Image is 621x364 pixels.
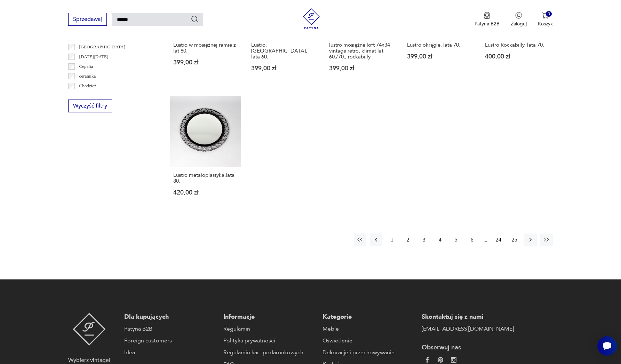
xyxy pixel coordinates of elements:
a: Idea [124,348,216,357]
p: [GEOGRAPHIC_DATA] [79,43,126,51]
p: 420,00 zł [173,190,238,196]
button: 2 [402,234,414,246]
button: 1 [386,234,398,246]
p: Cepelia [79,63,93,70]
a: Oświetlenie [323,337,415,345]
img: da9060093f698e4c3cedc1453eec5031.webp [424,357,430,363]
h3: Lustro Rockabilly, lata 70. [485,42,550,48]
h3: Lustro okrągłe, lata 70. [407,42,472,48]
button: Zaloguj [511,12,527,27]
p: Dla kupujących [124,313,216,321]
p: Kategorie [323,313,415,321]
p: Patyna B2B [475,21,500,27]
p: Chodzież [79,82,96,90]
a: Meble [323,325,415,333]
a: [EMAIL_ADDRESS][DOMAIN_NAME] [422,325,514,333]
p: 399,00 zł [407,54,472,60]
a: Polityka prywatności [223,337,316,345]
button: 6 [466,234,478,246]
img: Patyna - sklep z meblami i dekoracjami vintage [301,8,322,29]
p: Ćmielów [79,92,96,100]
img: 37d27d81a828e637adc9f9cb2e3d3a8a.webp [438,357,443,363]
a: Regulamin [223,325,316,333]
button: 5 [450,234,462,246]
p: Skontaktuj się z nami [422,313,514,321]
p: 399,00 zł [329,65,394,71]
a: Dekoracje i przechowywanie [323,348,415,357]
p: [DATE][DATE] [79,53,109,61]
button: 25 [508,234,521,246]
button: Sprzedawaj [68,13,107,26]
button: 3 [418,234,430,246]
h3: lustro mosiężne loft 74x34 vintage retro, klimat lat 60./70., rockabilly [329,42,394,60]
button: 0Koszyk [538,12,553,27]
button: Patyna B2B [475,12,500,27]
img: Ikonka użytkownika [515,12,522,19]
p: 399,00 zł [173,60,238,65]
a: Ikona medaluPatyna B2B [475,12,500,27]
a: Regulamin kart podarunkowych [223,348,316,357]
iframe: Smartsupp widget button [597,336,617,356]
div: 0 [546,11,552,17]
a: Patyna B2B [124,325,216,333]
p: 399,00 zł [251,65,316,71]
button: 4 [434,234,446,246]
a: Sprzedawaj [68,17,107,22]
a: Lustro metaloplastyka,lata 80.Lustro metaloplastyka,lata 80.420,00 zł [170,96,241,209]
button: 24 [492,234,505,246]
button: Szukaj [191,15,199,23]
a: Foreign customers [124,337,216,345]
button: Wyczyść filtry [68,100,112,112]
p: Informacje [223,313,316,321]
img: Ikona koszyka [542,12,549,19]
img: c2fd9cf7f39615d9d6839a72ae8e59e5.webp [451,357,456,363]
h3: Lustro, [GEOGRAPHIC_DATA], lata 60. [251,42,316,60]
h3: Lustro metaloplastyka,lata 80. [173,172,238,184]
h3: Lustro w mosiężnej ramie z lat 80. [173,42,238,54]
p: Obserwuj nas [422,343,514,352]
p: Koszyk [538,21,553,27]
img: Patyna - sklep z meblami i dekoracjami vintage [73,313,106,346]
img: Ikona medalu [484,12,491,19]
p: ceramika [79,72,96,80]
p: 400,00 zł [485,54,550,60]
p: Zaloguj [511,21,527,27]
